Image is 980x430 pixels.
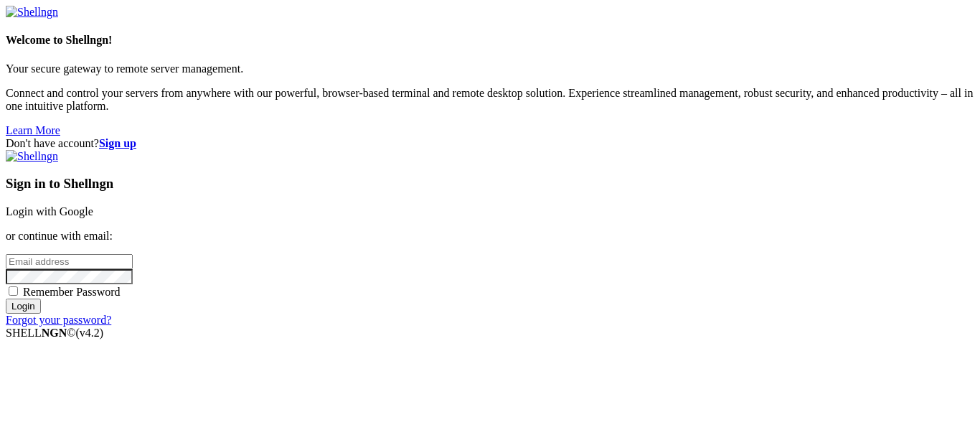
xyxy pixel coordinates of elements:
p: or continue with email: [6,230,974,243]
input: Login [6,299,41,314]
span: 4.2.0 [76,327,104,339]
a: Forgot your password? [6,314,111,326]
input: Email address [6,254,133,269]
b: NGN [42,327,67,339]
input: Remember Password [9,286,18,296]
img: Shellngn [6,6,58,19]
img: Shellngn [6,150,58,163]
div: Don't have account? [6,137,974,150]
a: Learn More [6,124,60,136]
p: Your secure gateway to remote server management. [6,62,974,75]
p: Connect and control your servers from anywhere with our powerful, browser-based terminal and remo... [6,87,974,113]
span: SHELL © [6,327,103,339]
a: Login with Google [6,205,93,218]
h4: Welcome to Shellngn! [6,34,974,47]
a: Sign up [99,137,136,149]
span: Remember Password [23,286,121,298]
h3: Sign in to Shellngn [6,176,974,192]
